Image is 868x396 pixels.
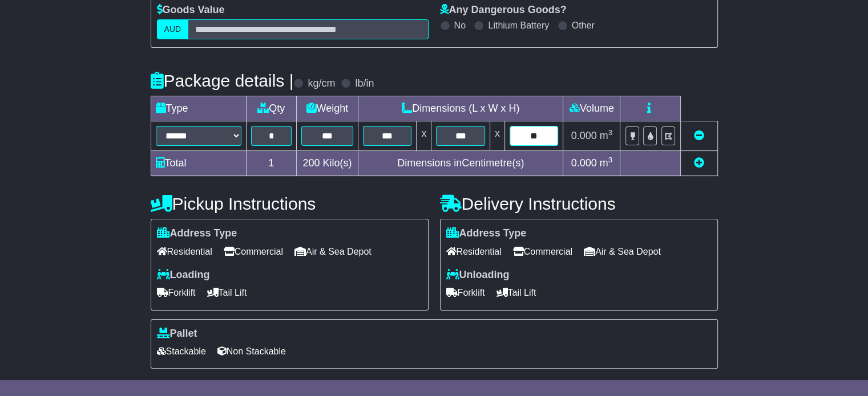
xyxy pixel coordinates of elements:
span: 200 [302,157,320,169]
span: Non Stackable [217,342,286,360]
span: Commercial [224,243,283,260]
td: Weight [296,96,358,121]
td: x [490,121,504,151]
label: Lithium Battery [488,20,549,31]
span: Forklift [157,284,196,301]
label: Address Type [446,227,527,240]
h4: Delivery Instructions [440,194,718,213]
label: Unloading [446,269,510,281]
td: 1 [246,151,296,176]
label: kg/cm [308,77,335,90]
td: Type [151,96,246,121]
label: Other [572,20,595,31]
td: x [417,121,431,151]
td: Total [151,151,246,176]
h4: Pickup Instructions [151,194,429,213]
span: Air & Sea Depot [294,243,372,260]
label: lb/in [355,77,374,90]
span: Air & Sea Depot [584,243,661,260]
td: Kilo(s) [296,151,358,176]
a: Remove this item [694,130,704,141]
label: Any Dangerous Goods? [440,4,567,17]
label: No [454,20,466,31]
span: m [600,157,613,169]
sup: 3 [608,156,613,164]
span: Forklift [446,284,485,301]
label: Goods Value [157,4,225,17]
label: AUD [157,19,189,39]
span: 0.000 [571,130,597,141]
span: Residential [157,243,212,260]
span: Commercial [513,243,572,260]
label: Pallet [157,328,197,340]
span: Stackable [157,342,206,360]
span: Tail Lift [207,284,247,301]
label: Address Type [157,227,237,240]
h4: Package details | [151,71,294,90]
a: Add new item [694,157,704,169]
td: Qty [246,96,296,121]
label: Loading [157,269,210,281]
span: Residential [446,243,502,260]
td: Dimensions in Centimetre(s) [358,151,563,176]
span: m [600,130,613,141]
span: 0.000 [571,157,597,169]
span: Tail Lift [496,284,536,301]
td: Volume [563,96,620,121]
sup: 3 [608,128,613,137]
td: Dimensions (L x W x H) [358,96,563,121]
